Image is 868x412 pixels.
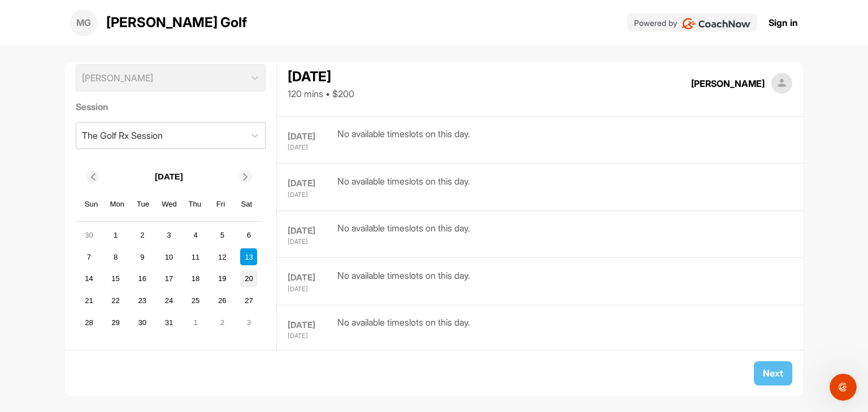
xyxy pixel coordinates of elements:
iframe: Intercom live chat [830,374,857,401]
div: Choose Thursday, January 1st, 2026 [187,314,204,331]
div: Sat [240,197,254,212]
div: Choose Tuesday, December 30th, 2025 [134,314,151,331]
p: [DATE] [155,170,183,183]
p: Powered by [634,17,677,29]
div: [DATE] [288,319,335,332]
div: Choose Thursday, December 11th, 2025 [187,248,204,265]
div: month 2025-12 [79,225,259,332]
div: Choose Tuesday, December 23rd, 2025 [134,292,151,309]
div: Tue [136,197,150,212]
div: Choose Tuesday, December 9th, 2025 [134,248,151,265]
div: Choose Sunday, December 28th, 2025 [80,314,97,331]
label: Session [76,100,266,113]
a: Sign in [769,16,798,29]
div: [DATE] [288,130,335,143]
div: Choose Wednesday, December 31st, 2025 [160,314,177,331]
div: MG [70,9,97,36]
div: No available timeslots on this day. [337,127,470,152]
div: [DATE] [288,143,335,152]
div: [DATE] [288,177,335,190]
div: 120 mins • $200 [288,87,354,100]
div: [DATE] [288,237,335,247]
div: Choose Saturday, December 20th, 2025 [240,270,257,287]
div: Choose Monday, December 15th, 2025 [107,270,124,287]
div: Choose Thursday, December 18th, 2025 [187,270,204,287]
div: [DATE] [288,271,335,284]
div: Choose Monday, December 29th, 2025 [107,314,124,331]
p: [PERSON_NAME] Golf [106,12,247,33]
div: Choose Wednesday, December 3rd, 2025 [160,227,177,244]
div: Choose Sunday, December 21st, 2025 [80,292,97,309]
div: [DATE] [288,225,335,238]
div: Choose Monday, December 8th, 2025 [107,248,124,265]
div: Choose Friday, December 26th, 2025 [214,292,231,309]
div: Choose Wednesday, December 17th, 2025 [160,270,177,287]
div: Choose Wednesday, December 24th, 2025 [160,292,177,309]
div: Choose Thursday, December 25th, 2025 [187,292,204,309]
div: No available timeslots on this day. [337,221,470,247]
div: Wed [162,197,176,212]
div: Choose Friday, January 2nd, 2026 [214,314,231,331]
div: [DATE] [288,331,335,341]
div: Choose Sunday, December 7th, 2025 [80,248,97,265]
div: [DATE] [288,67,354,87]
div: [DATE] [288,190,335,200]
div: Choose Monday, December 1st, 2025 [107,227,124,244]
div: No available timeslots on this day. [337,269,470,294]
div: No available timeslots on this day. [337,315,470,341]
img: CoachNow [682,18,751,29]
div: Thu [188,197,202,212]
img: square_default-ef6cabf814de5a2bf16c804365e32c732080f9872bdf737d349900a9daf73cf9.png [771,73,793,94]
div: Choose Saturday, January 3rd, 2026 [240,314,257,331]
div: Fri [214,197,228,212]
div: Mon [110,197,125,212]
div: [DATE] [288,284,335,294]
div: Choose Saturday, December 6th, 2025 [240,227,257,244]
div: The Golf Rx Session [82,129,163,142]
div: Choose Tuesday, December 2nd, 2025 [134,227,151,244]
div: Sun [84,197,99,212]
div: Choose Saturday, December 13th, 2025 [240,248,257,265]
button: Next [754,361,792,385]
div: No available timeslots on this day. [337,174,470,200]
div: Choose Thursday, December 4th, 2025 [187,227,204,244]
div: Choose Saturday, December 27th, 2025 [240,292,257,309]
div: Choose Friday, December 12th, 2025 [214,248,231,265]
div: Choose Friday, December 19th, 2025 [214,270,231,287]
div: Choose Monday, December 22nd, 2025 [107,292,124,309]
div: Choose Sunday, December 14th, 2025 [80,270,97,287]
div: Choose Sunday, November 30th, 2025 [80,227,97,244]
div: Choose Wednesday, December 10th, 2025 [160,248,177,265]
div: Choose Friday, December 5th, 2025 [214,227,231,244]
div: [PERSON_NAME] [691,77,765,90]
div: Choose Tuesday, December 16th, 2025 [134,270,151,287]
